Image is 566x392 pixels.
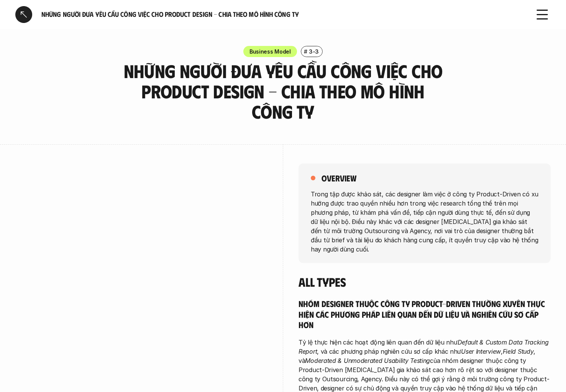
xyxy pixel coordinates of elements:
[304,49,307,54] h6: #
[503,348,534,355] em: Field Study
[309,47,319,56] p: 3-3
[311,189,538,254] p: Trong tập được khảo sát, các designer làm việc ở công ty Product-Driven có xu hướng được trao quy...
[299,338,550,355] em: Default & Custom Data Tracking Report
[322,173,356,183] h5: overview
[41,10,525,19] h6: Những người đưa yêu cầu công việc cho Product Design - Chia theo mô hình công ty
[249,47,291,56] p: Business Model
[299,298,551,330] h5: Nhóm designer thuộc công ty Product-driven thường xuyên thực hiện các phương pháp liên quan đến d...
[120,61,446,121] h3: Những người đưa yêu cầu công việc cho Product Design - Chia theo mô hình công ty
[461,348,501,355] em: User Interview
[305,357,430,364] em: Moderated & Unmoderated Usability Testing
[299,274,551,289] h4: All Types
